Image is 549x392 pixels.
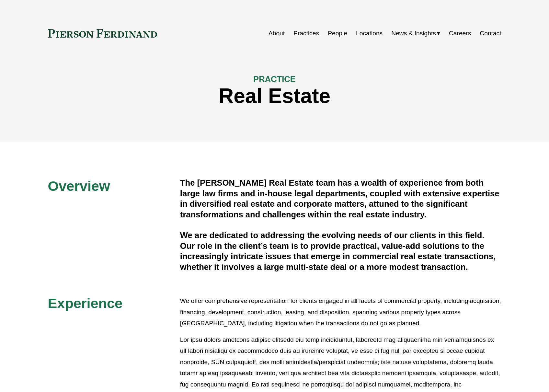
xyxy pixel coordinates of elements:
a: Contact [480,27,501,40]
span: Overview [48,178,110,194]
span: Experience [48,295,122,311]
h1: Real Estate [48,84,501,108]
span: PRACTICE [253,75,296,84]
a: People [328,27,347,40]
a: Careers [449,27,471,40]
a: About [269,27,285,40]
p: We offer comprehensive representation for clients engaged in all facets of commercial property, i... [180,295,501,329]
a: folder dropdown [391,27,440,40]
h4: The [PERSON_NAME] Real Estate team has a wealth of experience from both large law firms and in-ho... [180,178,501,220]
a: Locations [356,27,383,40]
h4: We are dedicated to addressing the evolving needs of our clients in this field. Our role in the c... [180,230,501,272]
a: Practices [293,27,319,40]
span: News & Insights [391,28,436,39]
